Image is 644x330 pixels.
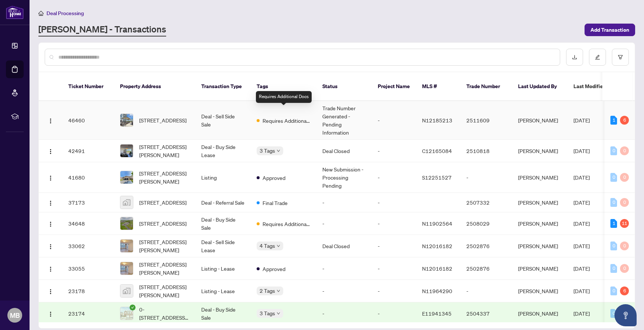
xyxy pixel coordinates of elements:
span: Last Modified Date [573,82,619,90]
div: 1 [610,116,617,125]
th: Last Updated By [512,72,568,101]
img: thumbnail-img [120,145,133,157]
button: Logo [45,308,56,319]
td: - [372,140,416,162]
img: Logo [48,266,54,272]
img: thumbnail-img [120,240,133,252]
div: 0 [610,173,617,182]
th: MLS # [416,72,460,101]
td: - [316,302,372,325]
button: Logo [45,218,56,229]
td: [PERSON_NAME] [512,302,568,325]
td: - [460,162,512,193]
img: thumbnail-img [120,262,133,275]
td: [PERSON_NAME] [512,235,568,257]
div: 11 [620,219,629,228]
span: 0-[STREET_ADDRESS][PERSON_NAME] [139,305,189,322]
td: - [372,212,416,235]
span: N12016182 [422,243,452,249]
td: [PERSON_NAME] [512,280,568,302]
div: 0 [620,173,629,182]
span: [DATE] [573,220,590,227]
td: Deal - Referral Sale [195,193,251,212]
button: filter [612,49,629,66]
span: [DATE] [573,243,590,249]
td: 23178 [62,280,114,302]
div: 0 [610,242,617,250]
th: Ticket Number [62,72,114,101]
td: 2511609 [460,101,512,140]
img: Logo [48,221,54,227]
button: Logo [45,114,56,126]
td: Deal - Buy Side Sale [195,212,251,235]
th: Project Name [372,72,416,101]
span: N11964290 [422,288,452,294]
td: 2502876 [460,235,512,257]
button: Logo [45,263,56,274]
span: [DATE] [573,147,590,154]
th: Tags [251,72,316,101]
th: Trade Number [460,72,512,101]
span: 2 Tags [260,286,275,295]
div: 0 [610,286,617,295]
span: [DATE] [573,265,590,272]
span: Approved [263,174,285,182]
div: 0 [620,242,629,250]
span: [DATE] [573,288,590,294]
span: Requires Additional Docs [263,117,311,125]
span: check-circle [130,305,136,310]
button: Logo [45,240,56,252]
span: 4 Tags [260,242,275,250]
div: 0 [610,309,617,318]
td: [PERSON_NAME] [512,162,568,193]
span: Add Transaction [590,24,629,36]
td: Deal - Sell Side Sale [195,101,251,140]
td: 33055 [62,257,114,280]
span: E11941345 [422,310,452,317]
td: Deal Closed [316,140,372,162]
th: Transaction Type [195,72,251,101]
img: Logo [48,149,54,154]
span: down [277,244,280,248]
img: Logo [48,200,54,206]
span: home [38,11,44,16]
span: [DATE] [573,117,590,124]
td: 41680 [62,162,114,193]
span: [STREET_ADDRESS][PERSON_NAME] [139,283,189,299]
td: New Submission - Processing Pending [316,162,372,193]
span: download [572,55,577,60]
span: [DATE] [573,174,590,181]
div: 0 [610,264,617,273]
td: Trade Number Generated - Pending Information [316,101,372,140]
td: Listing - Lease [195,257,251,280]
td: [PERSON_NAME] [512,257,568,280]
td: [PERSON_NAME] [512,140,568,162]
span: [STREET_ADDRESS][PERSON_NAME] [139,260,189,277]
div: 0 [620,198,629,207]
span: [STREET_ADDRESS] [139,219,186,227]
th: Status [316,72,372,101]
a: [PERSON_NAME] - Transactions [38,23,166,37]
img: thumbnail-img [120,285,133,297]
span: Approved [263,265,285,273]
td: Deal Closed [316,235,372,257]
div: 0 [620,146,629,155]
span: [STREET_ADDRESS][PERSON_NAME] [139,169,189,185]
div: Requires Additional Docs [256,91,312,103]
div: 0 [610,146,617,155]
td: 42491 [62,140,114,162]
td: [PERSON_NAME] [512,212,568,235]
button: Logo [45,197,56,208]
td: - [372,302,416,325]
span: Final Trade [263,199,288,207]
span: filter [618,55,623,60]
th: Property Address [114,72,195,101]
td: [PERSON_NAME] [512,101,568,140]
td: 23174 [62,302,114,325]
td: - [316,280,372,302]
span: down [277,149,280,153]
span: down [277,289,280,293]
span: [STREET_ADDRESS] [139,198,186,206]
span: N11902564 [422,220,452,227]
img: thumbnail-img [120,114,133,126]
